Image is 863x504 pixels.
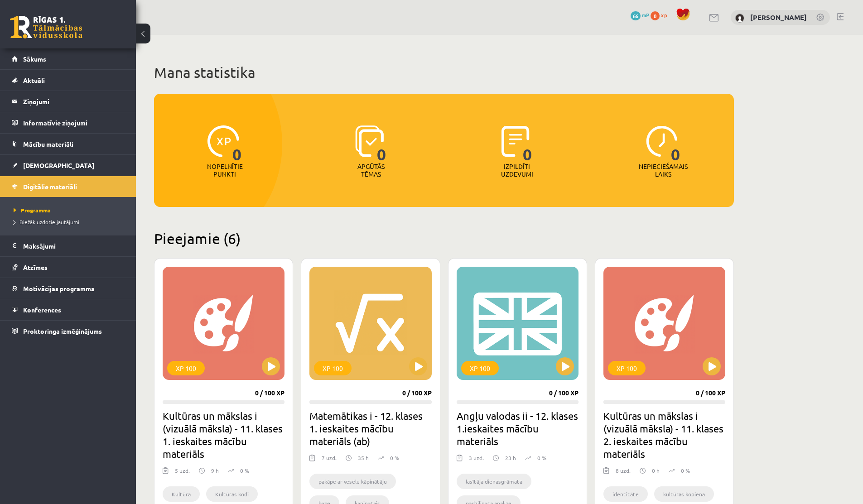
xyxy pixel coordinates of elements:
[603,409,725,460] h2: Kultūras un mākslas i (vizuālā māksla) - 11. klases 2. ieskaites mācību materiāls
[154,230,734,247] h2: Pieejamie (6)
[537,454,546,462] p: 0 %
[377,125,386,163] span: 0
[14,206,51,214] span: Programma
[358,454,369,462] p: 35 h
[23,284,95,293] span: Motivācijas programma
[631,11,641,20] span: 66
[12,235,125,256] a: Maksājumi
[661,11,667,19] span: xp
[631,11,649,19] a: 66 mP
[750,13,807,22] a: [PERSON_NAME]
[735,14,744,23] img: Rebeka Trofimova
[12,70,125,91] a: Aktuāli
[12,134,125,154] a: Mācību materiāli
[12,155,125,176] a: [DEMOGRAPHIC_DATA]
[461,361,499,375] div: XP 100
[671,125,680,163] span: 0
[23,112,125,133] legend: Informatīvie ziņojumi
[154,63,734,82] h1: Mana statistika
[651,11,671,19] a: 0 xp
[163,409,284,460] h2: Kultūras un mākslas i (vizuālā māksla) - 11. klases 1. ieskaites mācību materiāls
[207,125,239,157] img: icon-xp-0682a9bc20223a9ccc6f5883a126b849a74cddfe5390d2b41b4391c66f2066e7.svg
[23,91,125,112] legend: Ziņojumi
[309,409,431,447] h2: Matemātikas i - 12. klases 1. ieskaites mācību materiāls (ab)
[23,327,102,335] span: Proktoringa izmēģinājums
[457,409,579,447] h2: Angļu valodas ii - 12. klases 1.ieskaites mācību materiāls
[23,306,61,314] span: Konferences
[457,474,531,489] li: lasītāja dienasgrāmata
[651,11,660,20] span: 0
[355,125,384,157] img: icon-learned-topics-4a711ccc23c960034f471b6e78daf4a3bad4a20eaf4de84257b87e66633f6470.svg
[23,55,46,63] span: Sākums
[681,466,690,475] p: 0 %
[12,278,125,299] a: Motivācijas programma
[501,125,530,157] img: icon-completed-tasks-ad58ae20a441b2904462921112bc710f1caf180af7a3daa7317a5a94f2d26646.svg
[23,182,77,191] span: Digitālie materiāli
[642,11,649,19] span: mP
[207,163,243,178] p: Nopelnītie punkti
[12,112,125,133] a: Informatīvie ziņojumi
[646,125,678,157] img: icon-clock-7be60019b62300814b6bd22b8e044499b485619524d84068768e800edab66f18.svg
[353,163,389,178] p: Apgūtās tēmas
[206,486,258,502] li: Kultūras kodi
[469,454,484,467] div: 3 uzd.
[652,466,660,475] p: 0 h
[322,454,337,467] div: 7 uzd.
[654,486,714,502] li: kultūras kopiena
[390,454,399,462] p: 0 %
[12,299,125,320] a: Konferences
[12,257,125,278] a: Atzīmes
[523,125,532,163] span: 0
[240,466,249,475] p: 0 %
[639,163,688,178] p: Nepieciešamais laiks
[232,125,242,163] span: 0
[23,76,45,84] span: Aktuāli
[14,206,127,214] a: Programma
[12,91,125,112] a: Ziņojumi
[616,466,631,480] div: 8 uzd.
[211,466,219,475] p: 9 h
[23,263,48,271] span: Atzīmes
[10,16,82,38] a: Rīgas 1. Tālmācības vidusskola
[167,361,205,375] div: XP 100
[505,454,516,462] p: 23 h
[14,218,127,226] a: Biežāk uzdotie jautājumi
[23,161,94,169] span: [DEMOGRAPHIC_DATA]
[175,466,190,480] div: 5 uzd.
[23,235,125,256] legend: Maksājumi
[309,474,396,489] li: pakāpe ar veselu kāpinātāju
[12,321,125,341] a: Proktoringa izmēģinājums
[14,218,79,226] span: Biežāk uzdotie jautājumi
[499,163,535,178] p: Izpildīti uzdevumi
[608,361,646,375] div: XP 100
[163,486,200,502] li: Kultūra
[12,176,125,197] a: Digitālie materiāli
[603,486,648,502] li: identitāte
[314,361,352,375] div: XP 100
[12,48,125,69] a: Sākums
[23,140,73,148] span: Mācību materiāli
